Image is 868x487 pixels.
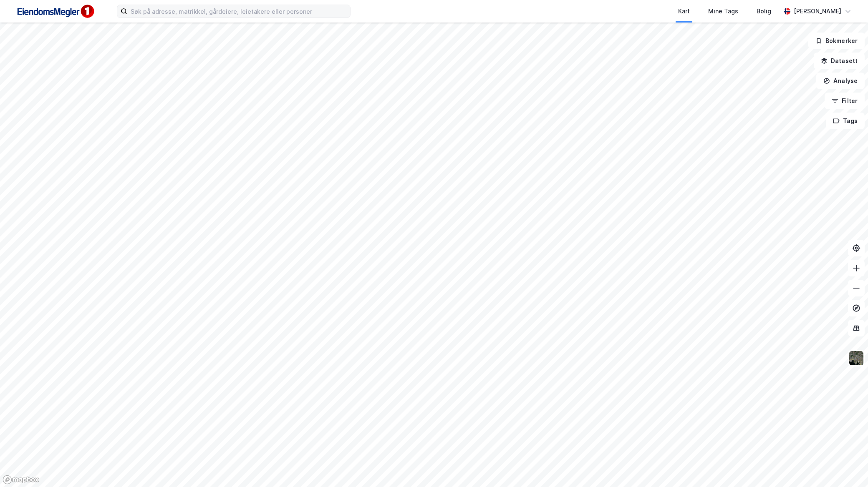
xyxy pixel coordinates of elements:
[757,6,771,16] div: Bolig
[678,6,690,16] div: Kart
[708,6,738,16] div: Mine Tags
[13,2,97,21] img: F4PB6Px+NJ5v8B7XTbfpPpyloAAAAASUVORK5CYII=
[127,5,350,18] input: Søk på adresse, matrikkel, gårdeiere, leietakere eller personer
[826,447,868,487] div: Kontrollprogram for chat
[794,6,841,16] div: [PERSON_NAME]
[826,447,868,487] iframe: Chat Widget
